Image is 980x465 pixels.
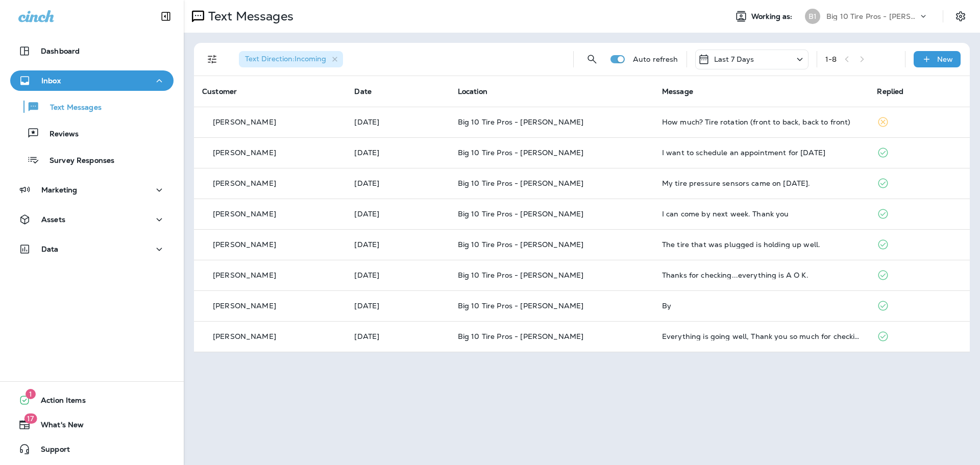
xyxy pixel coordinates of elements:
[239,51,343,67] div: Text Direction:Incoming
[662,87,693,96] span: Message
[662,149,861,157] div: I want to schedule an appointment for Monday
[458,148,583,157] span: Big 10 Tire Pros - [PERSON_NAME]
[662,271,861,279] div: Thanks for checking...everything is A O K.
[245,54,326,63] span: Text Direction : Incoming
[213,179,276,187] p: [PERSON_NAME]
[10,96,174,117] button: Text Messages
[204,9,293,24] p: Text Messages
[41,245,59,253] p: Data
[213,210,276,218] p: [PERSON_NAME]
[202,87,237,96] span: Customer
[458,301,583,310] span: Big 10 Tire Pros - [PERSON_NAME]
[41,186,77,194] p: Marketing
[662,210,861,218] div: I can come by next week. Thank you
[213,332,276,340] p: [PERSON_NAME]
[937,55,953,63] p: New
[633,55,678,63] p: Auto refresh
[354,240,441,249] p: Aug 12, 2025 10:37 AM
[458,209,583,218] span: Big 10 Tire Pros - [PERSON_NAME]
[39,156,114,166] p: Survey Responses
[31,396,86,408] span: Action Items
[10,414,174,435] button: 17What's New
[31,445,70,457] span: Support
[354,302,441,310] p: Aug 8, 2025 10:28 AM
[354,332,441,340] p: Aug 8, 2025 09:31 AM
[41,47,80,55] p: Dashboard
[458,332,583,341] span: Big 10 Tire Pros - [PERSON_NAME]
[213,271,276,279] p: [PERSON_NAME]
[41,215,65,224] p: Assets
[40,103,102,113] p: Text Messages
[10,209,174,230] button: Assets
[662,332,861,340] div: Everything is going well, Thank you so much for checking on me you're very kind. Have a blessed day.
[458,117,583,127] span: Big 10 Tire Pros - [PERSON_NAME]
[354,210,441,218] p: Aug 13, 2025 04:23 PM
[26,389,36,399] span: 1
[714,55,754,63] p: Last 7 Days
[354,118,441,126] p: Aug 15, 2025 04:20 PM
[152,6,180,27] button: Collapse Sidebar
[10,41,174,61] button: Dashboard
[354,87,372,96] span: Date
[10,439,174,459] button: Support
[10,239,174,259] button: Data
[213,149,276,157] p: [PERSON_NAME]
[10,180,174,200] button: Marketing
[662,118,861,126] div: How much? Tire rotation (front to back, back to front)
[826,12,918,20] p: Big 10 Tire Pros - [PERSON_NAME]
[202,49,223,69] button: Filters
[10,149,174,170] button: Survey Responses
[10,70,174,91] button: Inbox
[458,87,487,96] span: Location
[39,130,79,139] p: Reviews
[662,302,861,310] div: By
[354,271,441,279] p: Aug 11, 2025 12:31 PM
[10,123,174,144] button: Reviews
[825,55,837,63] div: 1 - 8
[213,240,276,249] p: [PERSON_NAME]
[951,7,970,26] button: Settings
[662,179,861,187] div: My tire pressure sensors came on yesterday.
[213,302,276,310] p: [PERSON_NAME]
[662,240,861,249] div: The tire that was plugged is holding up well.
[582,49,602,69] button: Search Messages
[31,421,84,433] span: What's New
[805,9,820,24] div: B1
[10,390,174,410] button: 1Action Items
[458,271,583,280] span: Big 10 Tire Pros - [PERSON_NAME]
[458,179,583,188] span: Big 10 Tire Pros - [PERSON_NAME]
[354,149,441,157] p: Aug 15, 2025 11:26 AM
[877,87,903,96] span: Replied
[41,77,61,85] p: Inbox
[751,12,795,21] span: Working as:
[354,179,441,187] p: Aug 15, 2025 10:25 AM
[24,413,37,424] span: 17
[213,118,276,126] p: [PERSON_NAME]
[458,240,583,249] span: Big 10 Tire Pros - [PERSON_NAME]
